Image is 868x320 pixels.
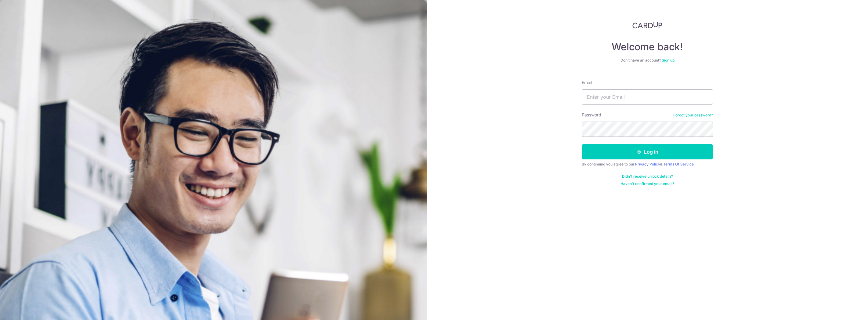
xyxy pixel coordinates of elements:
a: Forgot your password? [673,113,713,118]
label: Email [582,80,592,86]
button: Log in [582,144,713,159]
img: CardUp Logo [632,21,662,29]
label: Password [582,112,601,118]
div: Don’t have an account? [582,58,713,63]
h4: Welcome back! [582,41,713,53]
a: Privacy Policy [635,162,660,166]
a: Terms Of Service [663,162,694,166]
div: By continuing you agree to our & [582,162,713,167]
a: Sign up [662,58,675,62]
a: Haven't confirmed your email? [620,181,674,186]
input: Enter your Email [582,89,713,105]
a: Didn't receive unlock details? [622,174,673,179]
